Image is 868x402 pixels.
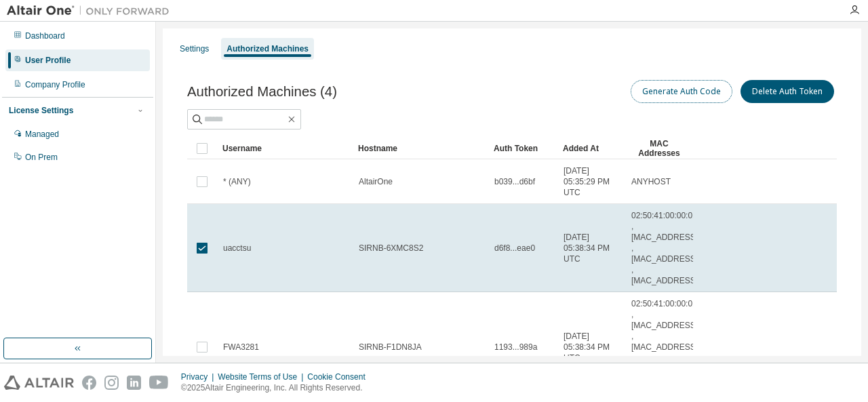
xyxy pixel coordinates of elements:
[631,298,698,396] span: 02:50:41:00:00:01 , [MAC_ADDRESS] , [MAC_ADDRESS] , [MAC_ADDRESS] , [MAC_ADDRESS]
[741,80,834,103] button: Delete Auth Token
[25,55,71,66] div: User Profile
[4,376,74,390] img: altair_logo.svg
[180,43,209,54] div: Settings
[223,176,251,187] span: * (ANY)
[25,129,59,140] div: Managed
[226,43,309,54] div: Authorized Machines
[564,232,619,264] span: [DATE] 05:38:34 PM UTC
[494,243,535,254] span: d6f8...eae0
[359,176,393,187] span: AltairOne
[181,371,218,382] div: Privacy
[564,165,619,198] span: [DATE] 05:35:29 PM UTC
[223,342,259,353] span: FWA3281
[631,138,688,159] div: MAC Addresses
[187,84,337,100] span: Authorized Machines (4)
[82,376,96,390] img: facebook.svg
[218,371,307,382] div: Website Terms of Use
[307,371,373,382] div: Cookie Consent
[25,79,85,90] div: Company Profile
[631,176,671,187] span: ANYHOST
[563,138,620,159] div: Added At
[25,31,65,41] div: Dashboard
[359,243,423,254] span: SIRNB-6XMC8S2
[494,176,535,187] span: b039...d6bf
[222,138,347,159] div: Username
[358,138,483,159] div: Hostname
[631,210,698,286] span: 02:50:41:00:00:01 , [MAC_ADDRESS] , [MAC_ADDRESS] , [MAC_ADDRESS]
[149,376,169,390] img: youtube.svg
[223,243,251,254] span: uacctsu
[127,376,141,390] img: linkedin.svg
[9,105,73,116] div: License Settings
[104,376,119,390] img: instagram.svg
[359,342,422,353] span: SIRNB-F1DN8JA
[494,342,537,353] span: 1193...989a
[494,138,552,159] div: Auth Token
[631,80,732,103] button: Generate Auth Code
[181,382,374,394] p: © 2025 Altair Engineering, Inc. All Rights Reserved.
[564,331,619,363] span: [DATE] 05:38:34 PM UTC
[7,4,176,18] img: Altair One
[25,152,58,163] div: On Prem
